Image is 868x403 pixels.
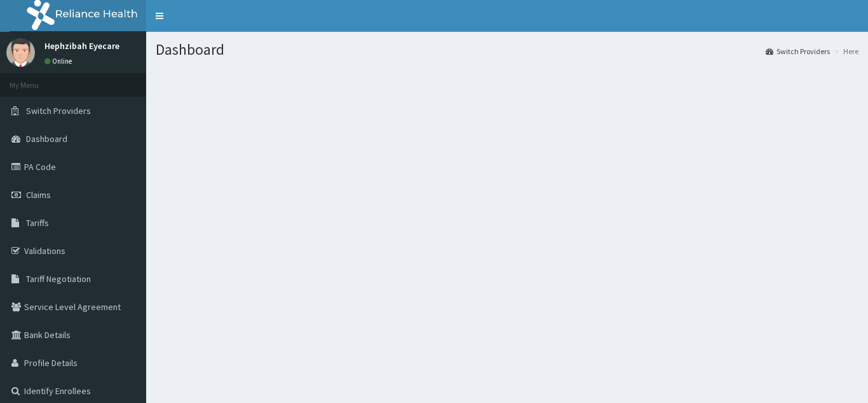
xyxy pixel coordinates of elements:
[44,41,119,50] p: Hephzibah Eyecare
[156,41,858,58] h1: Dashboard
[44,57,75,66] a: Online
[26,273,91,285] span: Tariff Negotiation
[831,46,858,57] li: Here
[26,217,49,229] span: Tariffs
[26,105,91,117] span: Switch Providers
[26,133,67,145] span: Dashboard
[26,189,51,201] span: Claims
[766,46,830,57] a: Switch Providers
[6,38,35,67] img: User Image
